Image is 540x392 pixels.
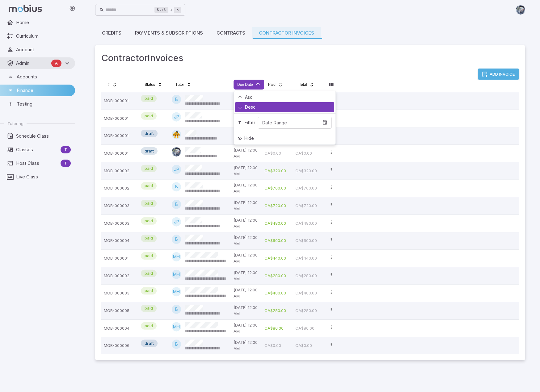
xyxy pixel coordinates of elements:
[235,92,334,102] div: Asc
[154,6,181,14] div: +
[244,119,255,126] span: Filter
[235,102,334,112] div: Desc
[174,7,181,13] kbd: k
[235,133,334,143] div: Hide
[516,5,525,15] img: andrew.jpg
[154,7,168,13] kbd: Ctrl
